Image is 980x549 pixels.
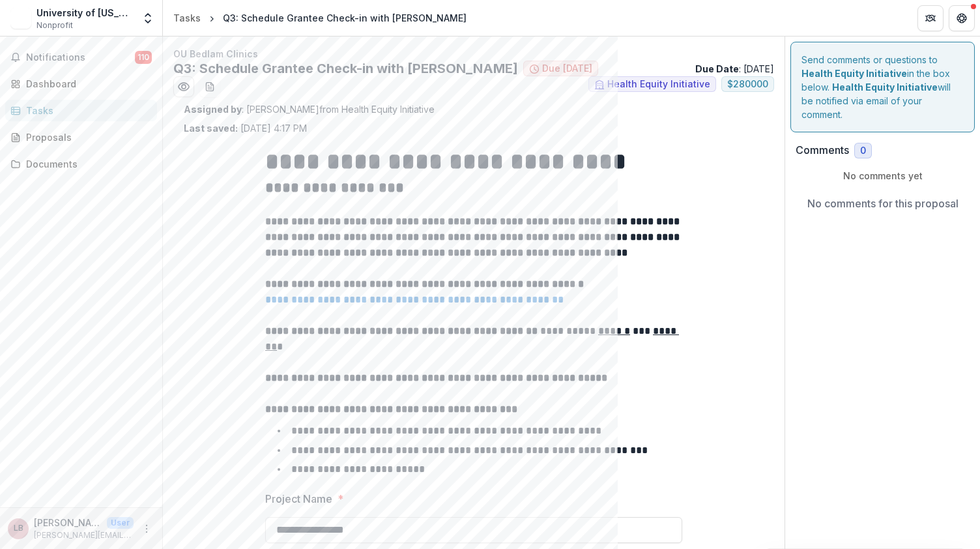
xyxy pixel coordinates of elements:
[34,529,134,541] p: [PERSON_NAME][EMAIL_ADDRESS][DOMAIN_NAME]
[139,5,157,31] button: Open entity switcher
[173,61,518,76] h2: Q3: Schedule Grantee Check-in with [PERSON_NAME]
[199,76,220,97] button: download-word-button
[10,8,31,29] img: University of Oklahoma Foundation
[36,20,73,31] span: Nonprofit
[184,102,764,116] p: : [PERSON_NAME] from Health Equity Initiative
[5,100,157,121] a: Tasks
[790,42,975,132] div: Send comments or questions to in the box below. will be notified via email of your comment.
[26,52,135,63] span: Notifications
[265,491,332,507] p: Project Name
[14,524,23,533] div: Leah Brumbaugh
[26,104,147,117] div: Tasks
[34,516,102,529] p: [PERSON_NAME]
[184,123,238,134] strong: Last saved:
[26,77,147,91] div: Dashboard
[135,51,152,64] span: 110
[173,11,201,25] div: Tasks
[168,8,472,27] nav: breadcrumb
[168,8,206,27] a: Tasks
[184,121,307,135] p: [DATE] 4:17 PM
[807,196,958,211] p: No comments for this proposal
[832,82,938,93] strong: Health Equity Initiative
[695,63,739,74] strong: Due Date
[184,104,242,115] strong: Assigned by
[5,47,157,68] button: Notifications110
[860,145,866,156] span: 0
[107,517,134,529] p: User
[727,79,768,90] span: $ 280000
[801,68,907,79] strong: Health Equity Initiative
[917,5,944,31] button: Partners
[949,5,975,31] button: Get Help
[173,76,194,97] button: Preview 17d28467-d713-46c4-9010-8553ac344d12.pdf
[607,79,710,90] span: Health Equity Initiative
[796,169,970,183] p: No comments yet
[796,144,849,156] h2: Comments
[5,126,157,148] a: Proposals
[139,521,154,537] button: More
[26,157,147,171] div: Documents
[695,62,774,76] p: : [DATE]
[173,47,774,61] p: OU Bedlam Clinics
[223,11,467,25] div: Q3: Schedule Grantee Check-in with [PERSON_NAME]
[36,6,134,20] div: University of [US_STATE] Foundation
[26,130,147,144] div: Proposals
[5,153,157,175] a: Documents
[5,73,157,95] a: Dashboard
[542,63,592,74] span: Due [DATE]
